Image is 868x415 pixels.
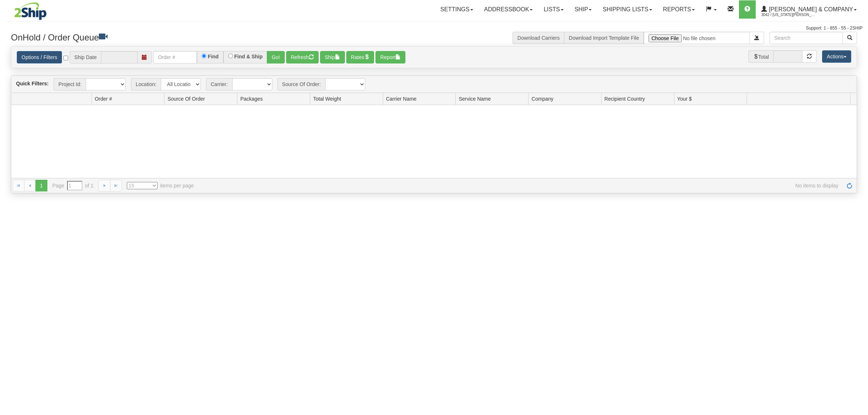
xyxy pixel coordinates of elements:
a: Lists [538,0,569,19]
a: Reports [658,0,700,19]
h3: OnHold / Order Queue [11,32,429,42]
span: Source Of Order [167,95,205,102]
a: Options / Filters [17,51,62,63]
span: Recipient Country [604,95,645,102]
a: Download Carriers [517,35,560,41]
span: Service Name [459,95,491,102]
label: Quick Filters: [16,80,48,87]
span: Packages [240,95,262,102]
button: Actions [822,50,851,63]
span: Ship Date [70,51,101,63]
span: Page of 1 [52,181,94,190]
input: Import [644,32,750,44]
label: Find & Ship [234,54,263,59]
button: Go! [267,51,285,63]
span: Source Of Order: [277,78,326,90]
span: [PERSON_NAME] & Company [767,6,853,12]
div: Support: 1 - 855 - 55 - 2SHIP [5,25,863,31]
button: Ship [320,51,345,63]
a: Download Import Template File [569,35,639,41]
button: Search [842,32,857,44]
input: Order # [153,51,197,63]
span: Location: [131,78,161,90]
button: Refresh [286,51,319,63]
span: 1 [35,180,47,191]
span: Your $ [677,95,692,102]
a: Settings [435,0,479,19]
span: Company [532,95,553,102]
span: No items to display [204,182,838,189]
span: 3042 / [US_STATE][PERSON_NAME] [761,11,816,19]
span: Total Weight [313,95,341,102]
img: logo3042.jpg [5,2,55,20]
button: Rates [346,51,374,63]
a: Addressbook [479,0,538,19]
a: Ship [569,0,597,19]
span: items per page [127,182,194,189]
div: grid toolbar [11,76,857,93]
span: Project Id: [54,78,86,90]
span: Carrier Name [386,95,417,102]
span: Order # [95,95,112,102]
input: Search [770,32,843,44]
span: Total [748,50,774,63]
button: Report [375,51,405,63]
label: Find [208,54,219,59]
a: [PERSON_NAME] & Company 3042 / [US_STATE][PERSON_NAME] [756,0,862,19]
a: Shipping lists [597,0,657,19]
span: Carrier: [206,78,232,90]
a: Refresh [844,180,855,191]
